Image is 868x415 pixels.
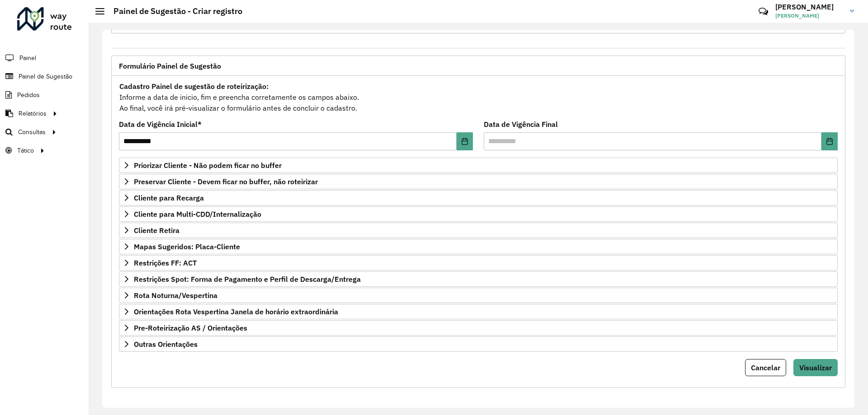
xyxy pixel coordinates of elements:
span: Mapas Sugeridos: Placa-Cliente [134,243,240,250]
strong: Cadastro Painel de sugestão de roteirização: [119,82,269,91]
button: Choose Date [821,132,838,150]
a: Cliente para Recarga [119,190,838,205]
span: Cliente para Recarga [134,194,204,201]
h2: Painel de Sugestão - Criar registro [104,6,242,16]
a: Pre-Roteirização AS / Orientações [119,320,838,336]
span: Preservar Cliente - Devem ficar no buffer, não roteirizar [134,178,318,185]
a: Rota Noturna/Vespertina [119,288,838,303]
span: Consultas [18,127,46,137]
span: Cliente Retira [134,227,179,234]
span: Relatórios [19,109,47,118]
span: Tático [17,146,34,155]
span: [PERSON_NAME] [775,12,843,20]
a: Priorizar Cliente - Não podem ficar no buffer [119,158,838,173]
span: Priorizar Cliente - Não podem ficar no buffer [134,162,282,169]
span: Visualizar [799,363,832,372]
span: Restrições FF: ACT [134,259,197,266]
h3: [PERSON_NAME] [775,3,843,11]
a: Cliente Retira [119,223,838,238]
span: Restrições Spot: Forma de Pagamento e Perfil de Descarga/Entrega [134,275,361,283]
a: Preservar Cliente - Devem ficar no buffer, não roteirizar [119,174,838,189]
a: Restrições FF: ACT [119,255,838,270]
button: Choose Date [457,132,473,150]
span: Cliente para Multi-CDD/Internalização [134,210,261,218]
span: Painel [19,53,36,63]
button: Visualizar [793,359,838,376]
span: Painel de Sugestão [19,72,72,81]
div: Informe a data de inicio, fim e preencha corretamente os campos abaixo. Ao final, você irá pré-vi... [119,80,838,114]
span: Pre-Roteirização AS / Orientações [134,324,247,331]
a: Contato Rápido [754,2,773,21]
span: Pedidos [17,90,40,100]
span: Cancelar [751,363,780,372]
label: Data de Vigência Final [484,119,558,130]
span: Formulário Painel de Sugestão [119,62,221,70]
a: Orientações Rota Vespertina Janela de horário extraordinária [119,304,838,319]
a: Outras Orientações [119,336,838,352]
span: Rota Noturna/Vespertina [134,292,217,299]
label: Data de Vigência Inicial [119,119,202,130]
button: Cancelar [745,359,786,376]
a: Restrições Spot: Forma de Pagamento e Perfil de Descarga/Entrega [119,271,838,287]
a: Mapas Sugeridos: Placa-Cliente [119,239,838,254]
span: Orientações Rota Vespertina Janela de horário extraordinária [134,308,338,315]
a: Cliente para Multi-CDD/Internalização [119,206,838,222]
span: Outras Orientações [134,340,198,348]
